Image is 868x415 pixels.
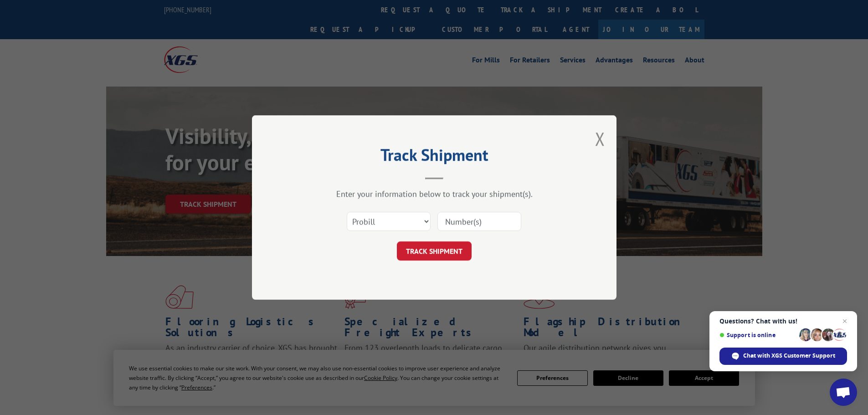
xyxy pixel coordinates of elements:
[743,352,835,360] span: Chat with XGS Customer Support
[397,241,472,261] button: TRACK SHIPMENT
[298,189,571,199] div: Enter your information below to track your shipment(s).
[719,348,847,365] div: Chat with XGS Customer Support
[839,316,850,327] span: Close chat
[595,127,605,151] button: Close modal
[830,379,857,406] div: Open chat
[437,212,521,231] input: Number(s)
[298,149,571,166] h2: Track Shipment
[719,332,796,338] span: Support is online
[719,318,847,325] span: Questions? Chat with us!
